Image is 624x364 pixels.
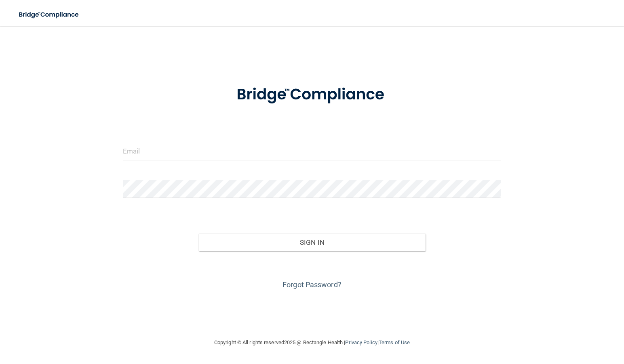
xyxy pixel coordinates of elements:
[220,74,403,115] img: bridge_compliance_login_screen.278c3ca4.svg
[123,142,502,160] input: Email
[282,280,342,289] a: Forgot Password?
[164,330,460,356] div: Copyright © All rights reserved 2025 @ Rectangle Health | |
[198,234,426,251] button: Sign In
[12,6,86,23] img: bridge_compliance_login_screen.278c3ca4.svg
[345,339,377,345] a: Privacy Policy
[379,339,410,345] a: Terms of Use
